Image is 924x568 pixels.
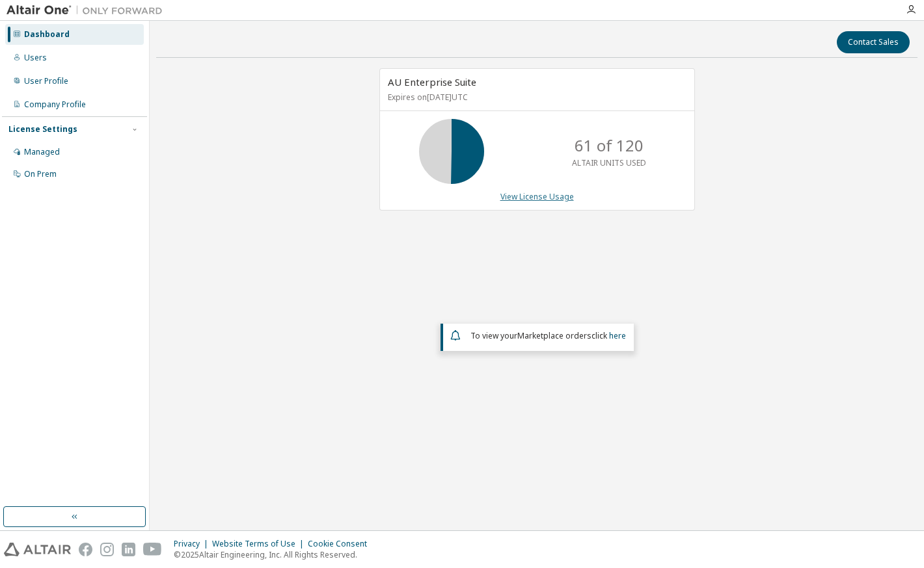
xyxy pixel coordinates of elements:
[388,92,683,103] p: Expires on [DATE] UTC
[143,543,162,556] img: youtube.svg
[609,330,626,341] a: here
[24,29,70,40] div: Dashboard
[24,99,86,110] div: Company Profile
[572,157,646,168] p: ALTAIR UNITS USED
[174,539,212,549] div: Privacy
[388,75,476,88] span: AU Enterprise Suite
[470,330,626,341] span: To view your click
[500,191,574,202] a: View License Usage
[174,549,375,560] p: © 2025 Altair Engineering, Inc. All Rights Reserved.
[4,543,71,556] img: altair_logo.svg
[308,539,375,549] div: Cookie Consent
[212,539,308,549] div: Website Terms of Use
[24,147,60,157] div: Managed
[837,31,910,53] button: Contact Sales
[79,543,92,556] img: facebook.svg
[100,543,114,556] img: instagram.svg
[517,330,591,341] em: Marketplace orders
[24,76,68,86] div: User Profile
[7,4,169,17] img: Altair One
[122,543,135,556] img: linkedin.svg
[24,169,57,179] div: On Prem
[575,135,644,157] p: 61 of 120
[24,53,47,63] div: Users
[8,124,77,135] div: License Settings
